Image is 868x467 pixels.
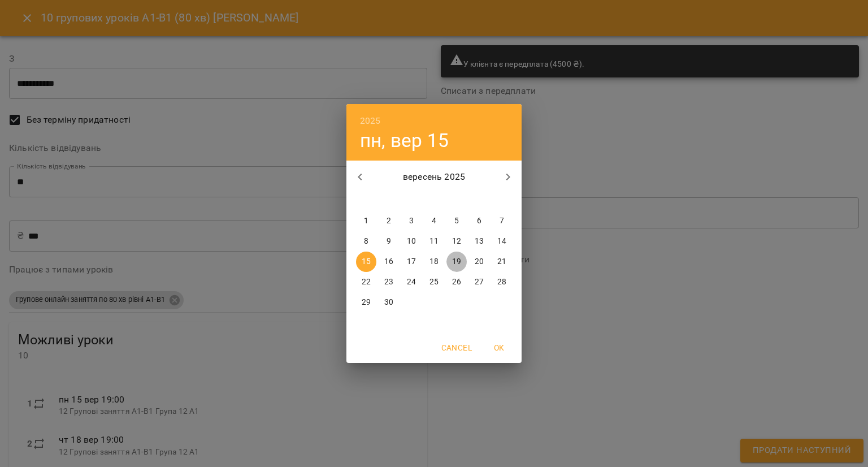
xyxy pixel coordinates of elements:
[469,252,489,272] button: 20
[379,272,399,292] button: 23
[409,215,414,227] p: 3
[401,194,422,205] span: ср
[454,215,459,227] p: 5
[446,211,467,231] button: 5
[384,256,393,267] p: 16
[446,194,467,205] span: пт
[362,276,371,288] p: 22
[356,252,376,272] button: 15
[452,276,461,288] p: 26
[500,215,504,227] p: 7
[475,236,484,247] p: 13
[424,231,444,252] button: 11
[441,341,472,354] span: Cancel
[401,272,422,292] button: 24
[384,276,393,288] p: 23
[424,211,444,231] button: 4
[362,256,371,267] p: 15
[407,276,416,288] p: 24
[437,338,476,358] button: Cancel
[424,272,444,292] button: 25
[469,272,489,292] button: 27
[492,272,512,292] button: 28
[452,236,461,247] p: 12
[432,215,436,227] p: 4
[481,338,517,358] button: OK
[492,231,512,252] button: 14
[384,297,393,308] p: 30
[356,211,376,231] button: 1
[424,194,444,205] span: чт
[379,252,399,272] button: 16
[379,194,399,205] span: вт
[477,215,481,227] p: 6
[475,256,484,267] p: 20
[379,231,399,252] button: 9
[446,272,467,292] button: 26
[475,276,484,288] p: 27
[492,194,512,205] span: нд
[407,236,416,247] p: 10
[469,194,489,205] span: сб
[356,272,376,292] button: 22
[374,170,495,184] p: вересень 2025
[401,211,422,231] button: 3
[360,129,449,152] button: пн, вер 15
[387,236,391,247] p: 9
[379,211,399,231] button: 2
[497,276,506,288] p: 28
[356,194,376,205] span: пн
[492,211,512,231] button: 7
[429,236,439,247] p: 11
[429,256,439,267] p: 18
[469,231,489,252] button: 13
[469,211,489,231] button: 6
[364,215,368,227] p: 1
[401,252,422,272] button: 17
[387,215,391,227] p: 2
[446,231,467,252] button: 12
[452,256,461,267] p: 19
[360,113,381,129] button: 2025
[497,256,506,267] p: 21
[497,236,506,247] p: 14
[356,231,376,252] button: 8
[401,231,422,252] button: 10
[485,341,513,354] span: OK
[446,252,467,272] button: 19
[364,236,368,247] p: 8
[424,252,444,272] button: 18
[429,276,439,288] p: 25
[407,256,416,267] p: 17
[379,292,399,313] button: 30
[356,292,376,313] button: 29
[492,252,512,272] button: 21
[362,297,371,308] p: 29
